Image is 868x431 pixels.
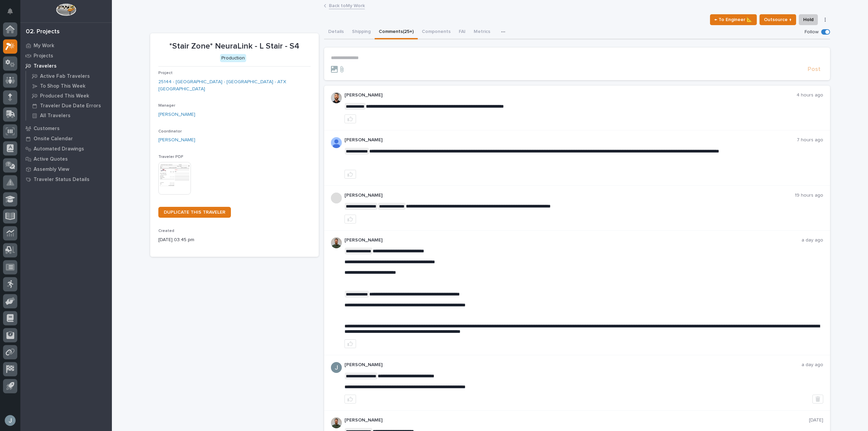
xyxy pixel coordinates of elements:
span: Project [158,71,173,75]
a: Projects [20,51,112,61]
p: a day ago [802,237,823,243]
p: [PERSON_NAME] [344,237,802,243]
p: 4 hours ago [796,92,823,98]
button: Outsource ↑ [759,14,796,25]
span: ← To Engineer 📐 [714,16,752,24]
a: Traveler Status Details [20,174,112,184]
p: a day ago [802,362,823,368]
p: [PERSON_NAME] [344,193,795,198]
a: Automated Drawings [20,144,112,154]
a: 25144 - [GEOGRAPHIC_DATA] - [GEOGRAPHIC_DATA] - ATX [GEOGRAPHIC_DATA] [158,78,311,93]
button: Metrics [470,25,494,39]
button: ← To Engineer 📐 [710,14,757,25]
p: Travelers [34,63,57,69]
img: ACg8ocIJHU6JEmo4GV-3KL6HuSvSpWhSGqG5DdxF6tKpN6m2=s96-c [331,362,342,373]
img: Workspace Logo [56,3,76,16]
p: Traveler Status Details [34,177,90,183]
p: [PERSON_NAME] [344,417,809,423]
p: Active Fab Travelers [40,73,90,79]
a: [PERSON_NAME] [158,111,195,118]
button: FAI [455,25,470,39]
a: Travelers [20,61,112,71]
button: like this post [344,395,356,403]
span: Manager [158,104,175,108]
div: Production [220,54,246,62]
a: My Work [20,40,112,51]
div: 02. Projects [26,28,60,36]
button: Notifications [3,4,17,18]
button: Post [805,66,823,73]
p: *Stair Zone* NeuraLink - L Stair - S4 [158,41,311,51]
img: AATXAJw4slNr5ea0WduZQVIpKGhdapBAGQ9xVsOeEvl5=s96-c [331,417,342,428]
p: My Work [34,43,54,49]
span: Traveler PDF [158,155,183,159]
p: Produced This Week [40,93,89,99]
a: Active Fab Travelers [26,71,112,81]
p: 19 hours ago [795,193,823,198]
a: To Shop This Week [26,81,112,91]
button: Components [418,25,455,39]
button: Details [324,25,348,39]
button: like this post [344,170,356,179]
p: Onsite Calendar [34,136,73,142]
p: Assembly View [34,166,69,173]
img: AATXAJw4slNr5ea0WduZQVIpKGhdapBAGQ9xVsOeEvl5=s96-c [331,237,342,248]
button: Comments (25+) [375,25,418,39]
span: Coordinator [158,129,182,133]
p: To Shop This Week [40,83,85,89]
button: like this post [344,114,356,123]
span: Outsource ↑ [764,16,792,24]
p: [PERSON_NAME] [344,362,802,368]
span: Created [158,229,174,233]
p: [DATE] [809,417,823,423]
button: Hold [799,14,818,25]
a: Active Quotes [20,154,112,164]
a: Produced This Week [26,91,112,101]
img: AGNmyxaji213nCK4JzPdPN3H3CMBhXDSA2tJ_sy3UIa5=s96-c [331,92,342,103]
span: DUPLICATE THIS TRAVELER [164,210,225,215]
button: Delete post [812,395,823,403]
p: [PERSON_NAME] [344,92,796,98]
p: Active Quotes [34,156,68,162]
img: AOh14GjpcA6ydKGAvwfezp8OhN30Q3_1BHk5lQOeczEvCIoEuGETHm2tT-JUDAHyqffuBe4ae2BInEDZwLlH3tcCd_oYlV_i4... [331,137,342,148]
p: [PERSON_NAME] [344,137,797,143]
a: Back toMy Work [329,1,365,9]
button: users-avatar [3,413,17,428]
a: [PERSON_NAME] [158,137,195,144]
p: 7 hours ago [797,137,823,143]
span: Post [808,66,821,73]
button: Shipping [348,25,375,39]
p: Automated Drawings [34,146,84,152]
a: Onsite Calendar [20,133,112,144]
p: Traveler Due Date Errors [40,103,101,109]
a: Traveler Due Date Errors [26,101,112,110]
div: Notifications [8,8,17,19]
a: All Travelers [26,111,112,120]
a: Customers [20,123,112,133]
button: like this post [344,215,356,223]
p: Projects [34,53,53,59]
p: Customers [34,126,60,132]
button: like this post [344,339,356,348]
a: DUPLICATE THIS TRAVELER [158,207,231,218]
p: [DATE] 03:45 pm [158,236,311,244]
p: All Travelers [40,113,71,119]
p: Follow [805,29,818,35]
a: Assembly View [20,164,112,174]
span: Hold [803,16,813,24]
